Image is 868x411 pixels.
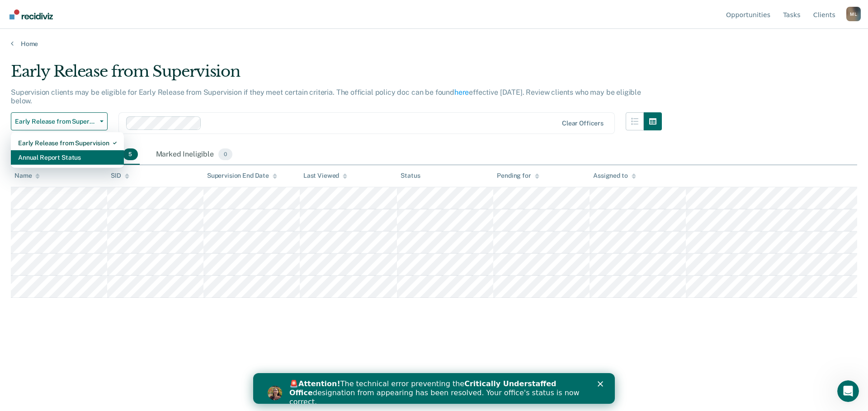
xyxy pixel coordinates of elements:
[562,120,604,127] div: Clear officers
[593,172,636,180] div: Assigned to
[18,150,117,165] div: Annual Report Status
[11,62,662,88] div: Early Release from Supervision
[497,172,539,180] div: Pending for
[9,9,53,19] img: Recidiviz
[11,132,124,168] div: Dropdown Menu
[303,172,347,180] div: Last Viewed
[344,8,354,14] div: Close
[14,172,40,180] div: Name
[36,6,333,33] div: 🚨 The technical error preventing the designation from appearing has been resolved. Your office's ...
[15,118,96,125] span: Early Release from Supervision
[253,373,615,404] iframe: Intercom live chat banner
[454,88,469,97] a: here
[11,112,108,130] button: Early Release from Supervision
[154,145,235,165] div: Marked Ineligible0
[401,172,420,180] div: Status
[36,6,303,24] b: Critically Understaffed Office
[218,148,232,160] span: 0
[846,7,861,21] div: M L
[846,7,861,21] button: Profile dropdown button
[123,148,137,160] span: 5
[837,380,859,402] iframe: Intercom live chat
[11,88,641,105] p: Supervision clients may be eligible for Early Release from Supervision if they meet certain crite...
[18,136,117,150] div: Early Release from Supervision
[111,172,129,180] div: SID
[207,172,277,180] div: Supervision End Date
[11,40,857,48] a: Home
[45,6,87,15] b: Attention!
